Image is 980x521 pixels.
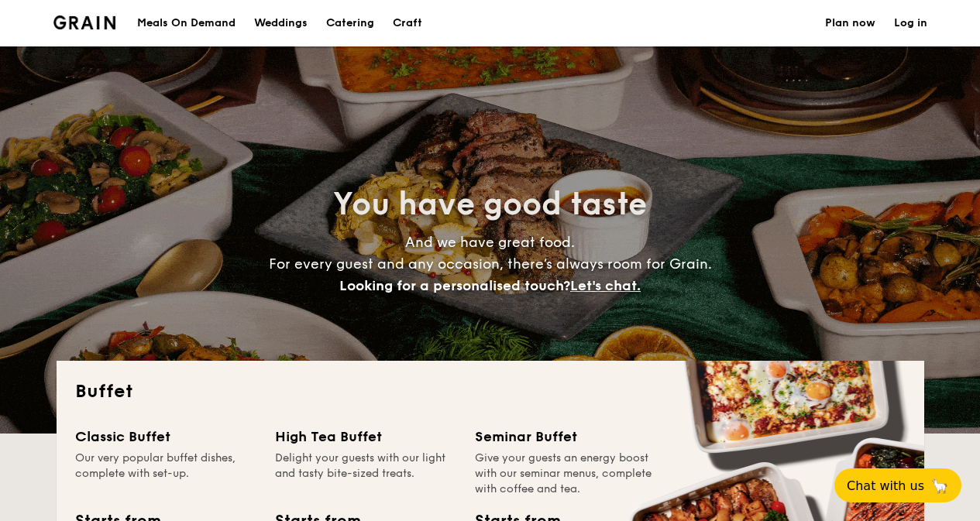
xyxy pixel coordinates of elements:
[570,277,641,294] span: Let's chat.
[75,379,906,404] h2: Buffet
[53,15,116,29] a: Logotype
[475,451,656,497] div: Give your guests an energy boost with our seminar menus, complete with coffee and tea.
[53,15,116,29] img: Grain
[475,426,656,447] div: Seminar Buffet
[339,277,570,294] span: Looking for a personalised touch?
[834,468,961,502] button: Chat with us🦙
[75,451,256,497] div: Our very popular buffet dishes, complete with set-up.
[269,234,712,294] span: And we have great food. For every guest and any occasion, there’s always room for Grain.
[275,426,456,447] div: High Tea Buffet
[275,451,456,497] div: Delight your guests with our light and tasty bite-sized treats.
[75,426,256,447] div: Classic Buffet
[847,478,924,493] span: Chat with us
[333,186,647,223] span: You have good taste
[930,477,949,495] span: 🦙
